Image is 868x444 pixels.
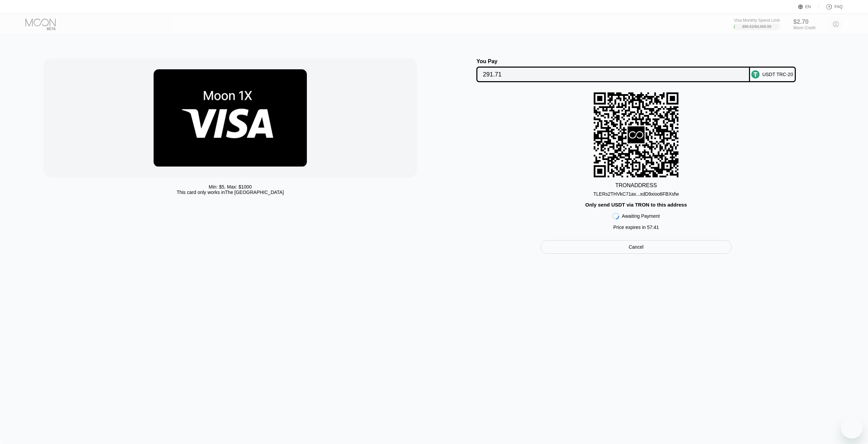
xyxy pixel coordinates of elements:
[613,225,659,230] div: Price expires in
[819,3,843,10] div: FAQ
[209,184,252,190] div: Min: $ 5 , Max: $ 1000
[585,202,687,208] div: Only send USDT via TRON to this address
[734,18,780,23] div: Visa Monthly Spend Limit
[805,4,811,9] div: EN
[476,58,750,65] div: You Pay
[834,4,843,9] div: FAQ
[593,189,679,197] div: TLERs2THVkC71ax...xdD9xioo6FBXsfw
[615,182,657,189] div: TRON ADDRESS
[798,3,819,10] div: EN
[540,240,732,254] div: Cancel
[734,18,780,30] div: Visa Monthly Spend Limit$96.62/$4,000.00
[762,72,793,77] div: USDT TRC-20
[622,213,660,219] div: Awaiting Payment
[441,58,831,82] div: You PayUSDT TRC-20
[629,244,644,250] div: Cancel
[647,225,659,230] span: 57 : 41
[593,191,679,197] div: TLERs2THVkC71ax...xdD9xioo6FBXsfw
[177,190,284,195] div: This card only works in The [GEOGRAPHIC_DATA]
[742,24,771,29] div: $96.62 / $4,000.00
[841,417,863,439] iframe: Button to launch messaging window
